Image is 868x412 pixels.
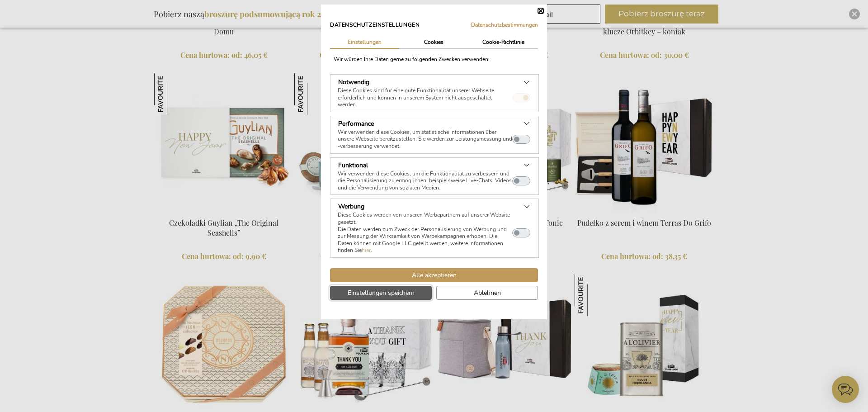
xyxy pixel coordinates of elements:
button: Alle verweigern cookies [436,286,538,300]
a: Datenschutzbestimmungen [471,21,538,28]
h3: Performance [338,119,374,128]
button: Siehe mehr über: Notwendig [523,77,530,87]
button: Einstellungen [330,37,399,48]
button: Funktional [512,176,530,185]
span: Ablehnen [474,288,501,298]
button: Einstellungen speichern cookie [330,286,432,300]
button: Werbung [512,228,530,237]
span: Einstellungen speichern [348,288,415,298]
button: Akzeptieren Sie alle cookies [330,268,538,282]
button: Performance [512,135,530,144]
h2: Datenschutzeinstellungen [330,20,427,29]
button: Funktional [338,160,368,170]
span: Alle akzeptieren [412,270,457,280]
p: Wir verwenden diese Cookies, um die Funktionalität zu verbessern und die Personalisierung zu ermö... [338,170,512,192]
a: hier [362,246,371,254]
button: Werbung [338,201,365,212]
p: Diese Cookies werden von unseren Werbepartnern auf unserer Website gesetzt. [338,212,512,226]
div: Wir würden Ihre Daten gerne zu folgenden Zwecken verwenden: [330,55,538,63]
p: Wir verwenden diese Cookies, um statistische Informationen über unsere Webseite bereitzustellen. ... [338,129,512,150]
button: Siehe mehr über: Performance [523,118,530,129]
button: Cookies [399,37,468,48]
h3: Funktional [338,161,368,170]
button: Cookie-Richtlinie [469,37,538,48]
h3: Notwendig [338,77,369,87]
p: Diese Cookies sind für eine gute Funktionalität unserer Webseite erforderlich und können in unser... [338,87,512,109]
h3: Werbung [338,202,364,211]
button: Schließen [538,8,543,14]
p: Die Daten werden zum Zweck der Personalisierung von Werbung und zur Messung der Wirksamkeit von W... [338,226,512,254]
button: Notwendig [338,77,370,87]
button: Performance [338,118,374,129]
button: Siehe mehr über: Werbung [523,201,530,212]
button: Siehe mehr über: Funktional [523,160,530,170]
